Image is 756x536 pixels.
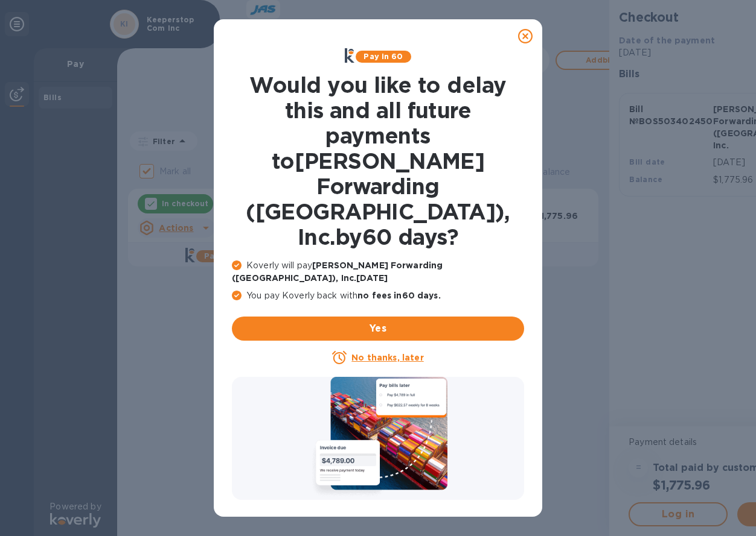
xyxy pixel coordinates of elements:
[242,321,514,336] span: Yes
[357,291,440,300] b: no fees in 60 days .
[364,52,403,61] b: Pay in 60
[232,289,524,302] p: You pay Koverly back with
[351,353,423,362] u: No thanks, later
[232,72,524,250] h1: Would you like to delay this and all future payments to [PERSON_NAME] Forwarding ([GEOGRAPHIC_DAT...
[232,317,524,341] button: Yes
[232,259,524,285] p: Koverly will pay
[232,260,443,283] b: [PERSON_NAME] Forwarding ([GEOGRAPHIC_DATA]), Inc. [DATE]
